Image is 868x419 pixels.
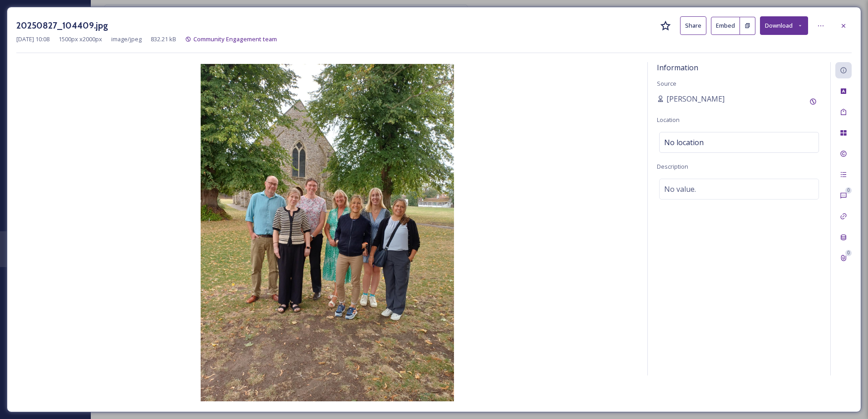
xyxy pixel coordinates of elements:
[680,16,706,35] button: Share
[666,93,725,104] span: [PERSON_NAME]
[845,250,852,256] div: 0
[664,184,696,195] span: No value.
[16,19,108,32] h3: 20250827_104409.jpg
[657,162,688,171] span: Description
[657,79,676,88] span: Source
[193,35,277,43] span: Community Engagement team
[711,17,740,35] button: Embed
[664,137,704,148] span: No location
[16,64,638,401] img: 20250827_104409.jpg
[845,187,852,194] div: 0
[657,63,698,73] span: Information
[151,35,176,44] span: 832.21 kB
[657,116,680,124] span: Location
[16,35,49,44] span: [DATE] 10:08
[760,16,808,35] button: Download
[111,35,142,44] span: image/jpeg
[59,35,102,44] span: 1500 px x 2000 px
